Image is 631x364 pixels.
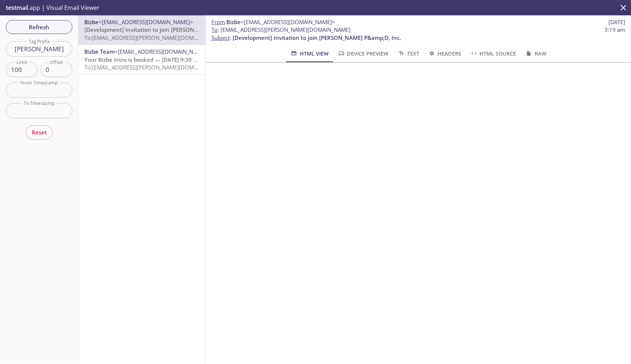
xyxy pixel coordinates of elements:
span: Refresh [12,22,66,32]
span: : [211,18,335,26]
div: Bizbe<[EMAIL_ADDRESS][DOMAIN_NAME]>[Development] Invitation to join [PERSON_NAME] P&amp;D, Inc.To... [79,15,205,45]
span: Headers [428,49,461,58]
span: 3:19 am [604,26,625,34]
div: Bizbe Team<[EMAIL_ADDRESS][DOMAIN_NAME]>Your Bizbe intro is booked — [DATE] 9:30 AM ETTo:[EMAIL_A... [79,45,205,74]
span: Bizbe [226,18,241,26]
span: <[EMAIL_ADDRESS][DOMAIN_NAME]> [115,48,209,55]
span: : [EMAIL_ADDRESS][PERSON_NAME][DOMAIN_NAME] [211,26,351,34]
p: : [211,26,625,42]
span: HTML View [290,49,328,58]
span: Your Bizbe intro is booked — [DATE] 9:30 AM ET [84,56,209,63]
span: Device Preview [337,49,389,58]
span: <[EMAIL_ADDRESS][DOMAIN_NAME]> [99,18,193,26]
span: HTML Source [470,49,516,58]
span: Bizbe Team [84,48,115,55]
span: Reset [32,128,47,137]
span: testmail [6,4,28,12]
span: To: [EMAIL_ADDRESS][PERSON_NAME][DOMAIN_NAME] [84,34,222,41]
button: Refresh [6,20,72,34]
span: [Development] Invitation to join [PERSON_NAME] P&amp;D, Inc. [84,26,253,33]
span: Text [397,49,419,58]
span: Subject [211,34,230,41]
span: To [211,26,218,33]
span: [DATE] [608,18,625,26]
span: <[EMAIL_ADDRESS][DOMAIN_NAME]> [241,18,335,26]
span: From [211,18,225,26]
span: Raw [525,49,546,58]
nav: emails [79,15,205,75]
span: To: [EMAIL_ADDRESS][PERSON_NAME][DOMAIN_NAME] [84,64,222,71]
button: Reset [26,125,53,139]
span: Bizbe [84,18,99,26]
span: [Development] Invitation to join [PERSON_NAME] P&amp;D, Inc. [233,34,401,41]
